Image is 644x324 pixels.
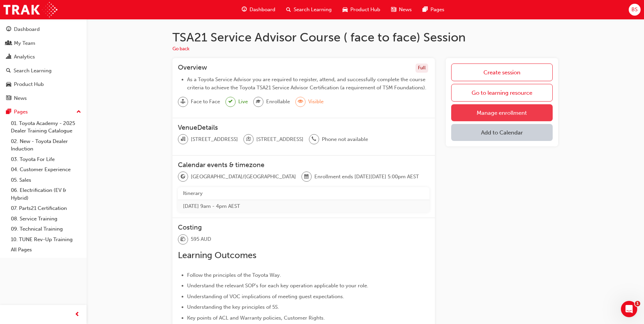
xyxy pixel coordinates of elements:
[6,109,11,115] span: pages-icon
[3,22,84,106] button: DashboardMy TeamAnalyticsSearch LearningProduct HubNews
[181,235,185,244] span: money-icon
[191,173,296,181] span: [GEOGRAPHIC_DATA]/[GEOGRAPHIC_DATA]
[178,187,429,200] th: Itinerary
[178,200,429,212] td: [DATE] 9am - 4pm AEST
[621,301,637,317] iframe: Intercom live chat
[337,3,386,17] a: car-iconProduct Hub
[8,214,84,224] a: 08. Service Training
[238,98,248,106] span: Live
[8,203,84,214] a: 07. Parts21 Certification
[3,2,57,17] img: Trak
[187,272,281,278] span: Follow the principles of the Toyota Way.
[294,6,332,14] span: Search Learning
[423,5,428,14] span: pages-icon
[3,78,84,91] a: Product Hub
[308,98,324,106] span: Visible
[76,108,81,116] span: up-icon
[416,64,428,73] div: Full
[191,235,211,243] span: 595 AUD
[3,65,84,77] a: Search Learning
[172,30,558,45] h1: TSA21 Service Advisor Course ( face to face) Session
[8,175,84,185] a: 05. Sales
[14,80,44,88] div: Product Hub
[451,124,553,141] button: Add to Calendar
[14,67,52,75] div: Search Learning
[266,98,290,106] span: Enrollable
[14,53,35,61] div: Analytics
[8,154,84,165] a: 03. Toyota For Life
[14,108,28,116] div: Pages
[6,26,11,33] span: guage-icon
[3,51,84,63] a: Analytics
[191,98,220,106] span: Face to Face
[430,6,444,14] span: Pages
[8,234,84,245] a: 10. TUNE Rev-Up Training
[187,76,427,91] span: As a Toyota Service Advisor you are required to register, attend, and successfully complete the c...
[304,173,309,181] span: calendar-icon
[181,173,185,181] span: globe-icon
[172,45,189,53] button: Go back
[250,6,275,14] span: Dashboard
[236,3,281,17] a: guage-iconDashboard
[322,136,368,143] span: Phone not available
[178,250,256,260] span: Learning Outcomes
[14,39,35,47] div: My Team
[6,82,11,88] span: car-icon
[399,6,412,14] span: News
[350,6,380,14] span: Product Hub
[3,37,84,50] a: My Team
[312,135,316,144] span: phone-icon
[451,64,553,81] a: Create session
[178,161,429,169] h3: Calendar events & timezone
[178,64,207,73] h3: Overview
[386,3,417,17] a: news-iconNews
[6,68,11,74] span: search-icon
[181,135,185,144] span: organisation-icon
[228,97,233,106] span: tick-icon
[3,106,84,118] button: Pages
[635,301,640,306] span: 1
[6,95,11,102] span: news-icon
[8,136,84,154] a: 02. New - Toyota Dealer Induction
[187,315,325,321] span: Key points of ACL and Warranty policies, Customer Rights.
[178,223,429,231] h3: Costing
[178,124,429,131] h3: VenueDetails
[343,5,348,14] span: car-icon
[8,245,84,255] a: All Pages
[286,5,291,14] span: search-icon
[75,310,80,319] span: prev-icon
[451,84,553,102] a: Go to learning resource
[391,5,396,14] span: news-icon
[8,224,84,234] a: 09. Technical Training
[187,304,279,310] span: Understanding the key principles of 5S.
[256,97,261,106] span: graduationCap-icon
[3,92,84,105] a: News
[631,6,638,14] span: BS
[14,25,40,33] div: Dashboard
[8,185,84,203] a: 06. Electrification (EV & Hybrid)
[246,135,251,144] span: location-icon
[8,164,84,175] a: 04. Customer Experience
[8,118,84,136] a: 01. Toyota Academy - 2025 Dealer Training Catalogue
[6,40,11,47] span: people-icon
[3,23,84,36] a: Dashboard
[187,293,344,300] span: Understanding of VOC implications of meeting guest expectations.
[181,97,185,106] span: sessionType_FACE_TO_FACE-icon
[14,94,27,102] div: News
[6,54,11,60] span: chart-icon
[242,5,247,14] span: guage-icon
[417,3,450,17] a: pages-iconPages
[256,136,303,143] span: [STREET_ADDRESS]
[191,136,238,143] span: [STREET_ADDRESS]
[281,3,337,17] a: search-iconSearch Learning
[187,283,368,289] span: Understand the relevant SOP's for each key operation applicable to your role.
[629,4,641,16] button: BS
[314,173,419,181] span: Enrollment ends [DATE][DATE] 5:00pm AEST
[451,104,553,121] a: Manage enrollment
[298,97,303,106] span: eye-icon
